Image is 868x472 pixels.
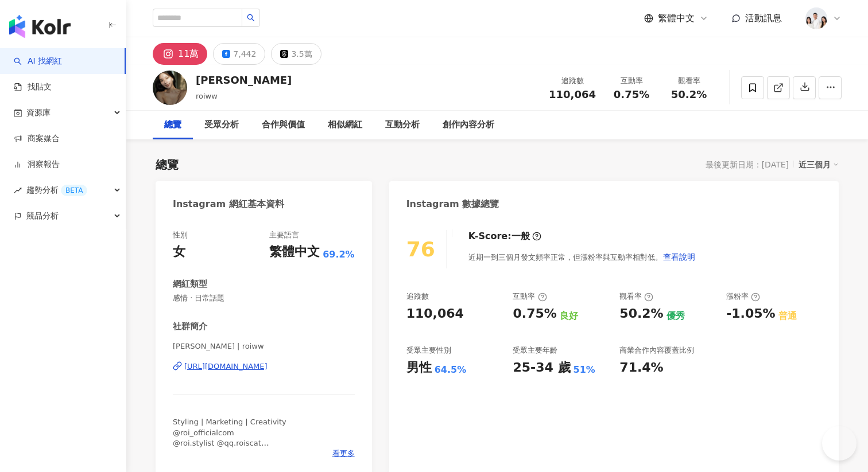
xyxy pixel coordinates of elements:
[184,361,268,372] div: [URL][DOMAIN_NAME]
[204,118,239,132] div: 受眾分析
[513,305,556,323] div: 0.75%
[26,177,87,203] span: 趨勢分析
[468,245,696,268] div: 近期一到三個月發文頻率正常，但漲粉率與互動率相對低。
[619,305,663,323] div: 50.2%
[406,291,429,302] div: 追蹤數
[153,71,187,105] img: KOL Avatar
[513,345,557,356] div: 受眾主要年齡
[468,230,541,243] div: K-Score :
[14,159,60,170] a: 洞察報告
[667,75,711,87] div: 觀看率
[173,230,188,240] div: 性別
[619,291,653,302] div: 觀看率
[549,88,596,100] span: 110,064
[9,15,71,38] img: logo
[573,364,595,376] div: 51%
[406,359,432,377] div: 男性
[291,46,312,62] div: 3.5萬
[406,345,451,356] div: 受眾主要性別
[26,100,51,126] span: 資源庫
[173,361,355,372] a: [URL][DOMAIN_NAME]
[14,186,22,194] span: rise
[406,198,499,210] div: Instagram 數據總覽
[61,185,87,196] div: BETA
[178,46,199,62] div: 11萬
[671,89,707,100] span: 50.2%
[745,13,782,24] span: 活動訊息
[26,203,59,229] span: 競品分析
[406,237,435,261] div: 76
[706,160,789,169] div: 最後更新日期：[DATE]
[328,118,362,132] div: 相似網紅
[549,75,596,87] div: 追蹤數
[406,305,464,323] div: 110,064
[262,118,305,132] div: 合作與價值
[196,73,292,87] div: [PERSON_NAME]
[511,230,530,243] div: 一般
[173,293,355,303] span: 感情 · 日常話題
[164,118,181,132] div: 總覽
[726,305,775,323] div: -1.05%
[269,230,299,240] div: 主要語言
[196,92,218,100] span: roiww
[323,248,355,261] span: 69.2%
[213,43,265,65] button: 7,442
[619,359,663,377] div: 71.4%
[560,310,578,322] div: 良好
[658,12,695,25] span: 繁體中文
[513,291,547,302] div: 互動率
[822,426,857,461] iframe: Help Scout Beacon - Open
[269,243,320,261] div: 繁體中文
[247,14,255,22] span: search
[173,418,315,458] span: Styling | Marketing | Creativity @roi_officialcom @roi.stylist @qq.roiscat ✉️ [EMAIL_ADDRESS][DOM...
[173,341,355,352] span: [PERSON_NAME] | roiww
[513,359,570,377] div: 25-34 歲
[14,133,60,145] a: 商案媒合
[619,345,694,356] div: 商業合作內容覆蓋比例
[173,278,207,290] div: 網紅類型
[271,43,321,65] button: 3.5萬
[662,245,696,268] button: 查看說明
[778,310,797,322] div: 普通
[173,198,284,210] div: Instagram 網紅基本資料
[173,321,207,333] div: 社群簡介
[233,46,256,62] div: 7,442
[443,118,494,132] div: 創作內容分析
[153,43,207,65] button: 11萬
[14,56,62,67] a: searchAI 找網紅
[805,7,827,29] img: 20231221_NR_1399_Small.jpg
[799,157,839,172] div: 近三個月
[332,448,355,459] span: 看更多
[385,118,420,132] div: 互動分析
[663,252,695,262] span: 查看說明
[614,89,649,100] span: 0.75%
[173,243,185,261] div: 女
[726,291,760,302] div: 漲粉率
[666,310,685,322] div: 優秀
[435,364,467,376] div: 64.5%
[156,157,179,173] div: 總覽
[14,81,52,93] a: 找貼文
[610,75,653,87] div: 互動率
